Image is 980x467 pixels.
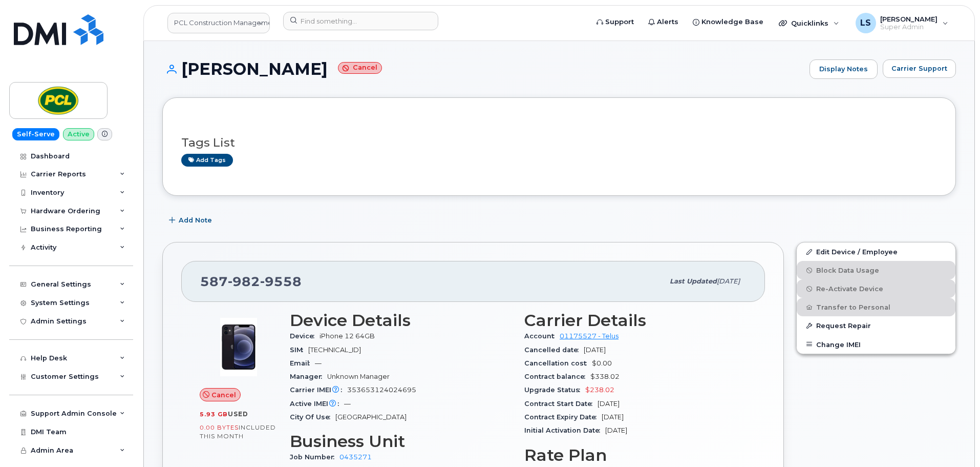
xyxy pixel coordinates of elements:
a: Display Notes [809,59,878,79]
span: Initial Activation Date [524,427,605,434]
span: 9558 [260,274,302,289]
span: Active IMEI [290,400,344,408]
span: [TECHNICAL_ID] [308,346,361,354]
span: — [315,359,322,367]
button: Add Note [162,211,221,230]
span: Unknown Manager [327,373,390,380]
button: Request Repair [797,316,955,335]
span: Cancel [211,390,236,400]
span: Last updated [670,277,717,285]
span: Contract Start Date [524,400,598,408]
span: Cancelled date [524,346,584,354]
span: $338.02 [590,373,620,380]
h3: Rate Plan [524,446,747,464]
h1: [PERSON_NAME] [162,60,804,78]
span: Carrier IMEI [290,386,347,394]
span: 587 [200,274,302,289]
h3: Carrier Details [524,311,747,330]
span: [DATE] [602,413,624,421]
span: Manager [290,373,327,380]
button: Re-Activate Device [797,279,955,298]
span: $0.00 [592,359,612,367]
span: [DATE] [605,427,627,434]
span: [DATE] [584,346,606,354]
span: [GEOGRAPHIC_DATA] [335,413,407,421]
button: Carrier Support [883,59,956,78]
span: Upgrade Status [524,386,585,394]
small: Cancel [338,62,382,74]
a: Edit Device / Employee [797,242,955,261]
span: Job Number [290,453,339,461]
span: [DATE] [598,400,620,408]
span: [DATE] [717,277,740,285]
span: Device [290,332,319,340]
span: Account [524,332,560,340]
a: 01175527 - Telus [560,332,619,340]
h3: Business Unit [290,432,512,451]
h3: Device Details [290,311,512,330]
span: Contract balance [524,373,590,380]
a: 0435271 [339,453,372,461]
span: Re-Activate Device [816,285,883,293]
span: $238.02 [585,386,614,394]
span: used [228,410,248,418]
span: 5.93 GB [200,411,228,418]
span: SIM [290,346,308,354]
img: image20231002-4137094-4ke690.jpeg [208,316,269,378]
span: — [344,400,351,408]
span: Carrier Support [891,64,947,73]
span: Cancellation cost [524,359,592,367]
span: 353653124024695 [347,386,416,394]
span: Email [290,359,315,367]
span: City Of Use [290,413,335,421]
span: 982 [228,274,260,289]
button: Block Data Usage [797,261,955,279]
button: Change IMEI [797,335,955,354]
span: iPhone 12 64GB [319,332,375,340]
span: Add Note [179,215,212,225]
span: 0.00 Bytes [200,424,239,431]
span: Contract Expiry Date [524,413,602,421]
a: Add tags [181,154,233,167]
button: Transfer to Personal [797,298,955,316]
h3: Tags List [181,136,937,149]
